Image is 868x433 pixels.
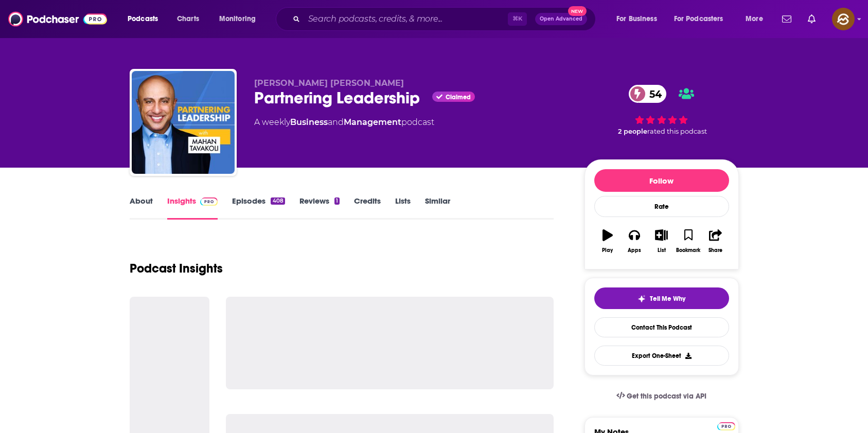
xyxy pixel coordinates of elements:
[648,223,675,260] button: List
[286,7,606,31] div: Search podcasts, credits, & more...
[254,78,404,88] span: [PERSON_NAME] [PERSON_NAME]
[676,247,700,254] div: Bookmark
[717,421,735,430] a: Pro website
[594,346,729,366] button: Export One-Sheet
[354,196,381,220] a: Credits
[8,9,107,29] img: Podchaser - Follow, Share and Rate Podcasts
[446,95,471,100] span: Claimed
[170,11,205,27] a: Charts
[594,169,729,192] button: Follow
[130,196,153,220] a: About
[212,11,269,27] button: open menu
[658,247,666,254] div: List
[299,196,340,220] a: Reviews1
[128,12,158,26] span: Podcasts
[674,12,723,26] span: For Podcasters
[621,223,648,260] button: Apps
[608,384,715,409] a: Get this podcast via API
[334,197,340,205] div: 1
[508,12,527,26] span: ⌘ K
[584,78,739,142] div: 54 2 peoplerated this podcast
[832,8,855,30] span: Logged in as hey85204
[540,16,582,22] span: Open Advanced
[219,12,256,26] span: Monitoring
[290,117,328,127] a: Business
[594,223,621,260] button: Play
[778,10,795,28] a: Show notifications dropdown
[717,422,735,430] img: Podchaser Pro
[667,11,738,27] button: open menu
[618,128,647,135] span: 2 people
[832,8,855,30] img: User Profile
[132,71,235,174] img: Partnering Leadership
[254,116,434,129] div: A weekly podcast
[120,11,171,27] button: open menu
[271,197,285,205] div: 408
[708,247,722,254] div: Share
[344,117,401,127] a: Management
[647,128,707,135] span: rated this podcast
[804,10,820,28] a: Show notifications dropdown
[650,295,685,303] span: Tell Me Why
[639,85,667,103] span: 54
[535,13,587,25] button: Open AdvancedNew
[832,8,855,30] button: Show profile menu
[746,12,763,26] span: More
[395,196,411,220] a: Lists
[568,6,587,16] span: New
[594,287,729,309] button: tell me why sparkleTell Me Why
[738,11,776,27] button: open menu
[628,247,641,254] div: Apps
[594,196,729,217] div: Rate
[328,117,344,127] span: and
[702,223,729,260] button: Share
[602,247,613,254] div: Play
[594,317,729,337] a: Contact This Podcast
[425,196,450,220] a: Similar
[616,12,657,26] span: For Business
[167,196,218,220] a: InsightsPodchaser Pro
[627,392,706,401] span: Get this podcast via API
[675,223,702,260] button: Bookmark
[177,12,199,26] span: Charts
[130,261,223,276] h1: Podcast Insights
[637,295,646,303] img: tell me why sparkle
[609,11,670,27] button: open menu
[200,197,218,206] img: Podchaser Pro
[304,11,508,27] input: Search podcasts, credits, & more...
[629,85,667,103] a: 54
[232,196,285,220] a: Episodes408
